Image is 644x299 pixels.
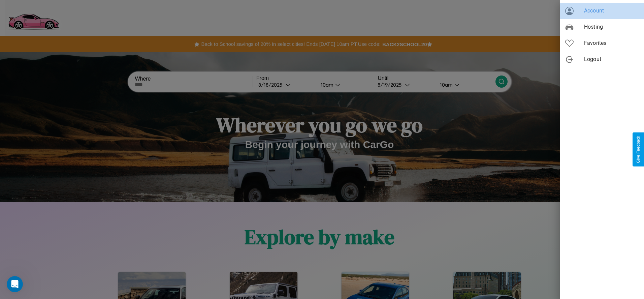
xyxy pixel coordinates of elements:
div: Give Feedback [636,136,641,163]
span: Account [584,7,639,15]
iframe: Intercom live chat [7,276,23,292]
span: Logout [584,55,639,63]
div: Account [560,3,644,19]
span: Hosting [584,23,639,31]
div: Favorites [560,35,644,51]
div: Logout [560,51,644,67]
div: Hosting [560,19,644,35]
span: Favorites [584,39,639,47]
